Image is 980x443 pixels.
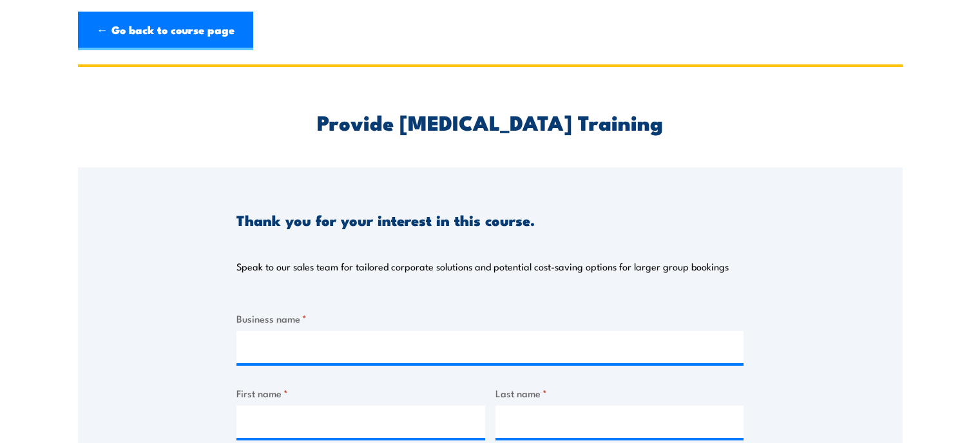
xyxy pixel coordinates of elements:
[236,386,485,401] label: First name
[236,311,744,326] label: Business name
[78,12,253,50] a: ← Go back to course page
[236,260,729,273] p: Speak to our sales team for tailored corporate solutions and potential cost-saving options for la...
[495,386,744,401] label: Last name
[236,212,535,227] h3: Thank you for your interest in this course.
[236,113,744,131] h2: Provide [MEDICAL_DATA] Training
